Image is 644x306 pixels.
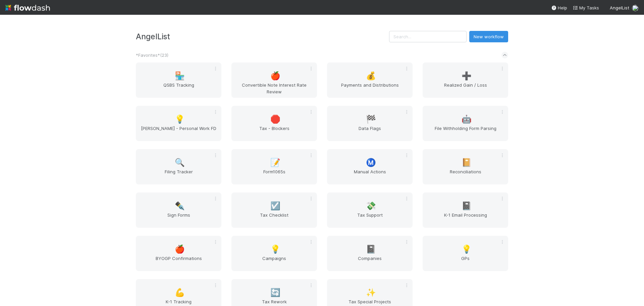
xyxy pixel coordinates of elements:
span: Payments and Distributions [330,82,410,95]
span: My Tasks [573,5,599,10]
a: 🍎BYOGP Confirmations [136,236,221,271]
span: Reconciliations [425,168,505,182]
span: 🔍 [175,158,185,167]
span: 📝 [270,158,280,167]
img: logo-inverted-e16ddd16eac7371096b0.svg [5,2,50,13]
span: QSBS Tracking [139,82,219,95]
a: 💡GPs [423,236,508,271]
a: 📝Form1065s [231,149,317,184]
span: 📓 [462,202,472,210]
a: 🛑Tax - Blockers [231,106,317,141]
span: Form1065s [234,168,314,182]
span: [PERSON_NAME] - Personal Work FD [139,125,219,138]
span: Tax Checklist [234,212,314,225]
span: Convertible Note Interest Rate Review [234,82,314,95]
a: ☑️Tax Checklist [231,192,317,228]
a: 📓K-1 Email Processing [423,192,508,228]
span: 💸 [366,202,376,210]
span: 📔 [462,158,472,167]
a: ✒️Sign Forms [136,192,221,228]
span: *Favorites* ( 23 ) [136,52,168,58]
span: K-1 Email Processing [425,212,505,225]
a: 🏪QSBS Tracking [136,62,221,98]
a: 📔Reconciliations [423,149,508,184]
a: 💡[PERSON_NAME] - Personal Work FD [136,106,221,141]
span: 🍎 [270,72,280,80]
span: 🛑 [270,115,280,124]
a: ➕Realized Gain / Loss [423,62,508,98]
span: Filing Tracker [139,168,219,182]
span: ➕ [462,72,472,80]
input: Search... [389,31,467,42]
a: 🔍Filing Tracker [136,149,221,184]
a: My Tasks [573,4,599,11]
span: Tax Support [330,212,410,225]
a: 📓Companies [327,236,413,271]
a: 🍎Convertible Note Interest Rate Review [231,62,317,98]
a: 🏁Data Flags [327,106,413,141]
a: 💸Tax Support [327,192,413,228]
span: BYOGP Confirmations [139,255,219,268]
span: Companies [330,255,410,268]
span: 🏪 [175,72,185,80]
a: 💰Payments and Distributions [327,62,413,98]
span: 💡 [175,115,185,124]
span: 💡 [270,245,280,254]
span: Manual Actions [330,168,410,182]
span: Realized Gain / Loss [425,82,505,95]
span: 💡 [462,245,472,254]
img: avatar_37569647-1c78-4889-accf-88c08d42a236.png [632,5,639,11]
span: Sign Forms [139,212,219,225]
span: 🏁 [366,115,376,124]
span: 🔄 [270,288,280,297]
span: AngelList [610,5,629,10]
span: GPs [425,255,505,268]
span: Tax - Blockers [234,125,314,138]
a: 💡Campaigns [231,236,317,271]
span: 💰 [366,72,376,80]
button: New workflow [469,31,508,42]
span: ☑️ [270,202,280,210]
span: 🍎 [175,245,185,254]
h3: AngelList [136,32,389,41]
span: 💪 [175,288,185,297]
span: Campaigns [234,255,314,268]
span: Data Flags [330,125,410,138]
a: Ⓜ️Manual Actions [327,149,413,184]
span: 🤖 [462,115,472,124]
span: File Withholding Form Parsing [425,125,505,138]
span: Ⓜ️ [366,158,376,167]
span: ✒️ [175,202,185,210]
a: 🤖File Withholding Form Parsing [423,106,508,141]
span: 📓 [366,245,376,254]
div: Help [551,4,567,11]
span: ✨ [366,288,376,297]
